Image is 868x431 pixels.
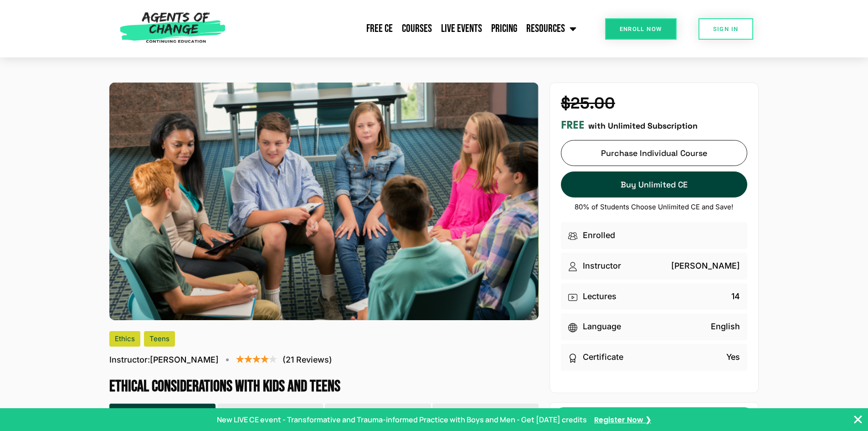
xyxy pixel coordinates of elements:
[230,17,581,40] nav: Menu
[362,17,397,40] a: Free CE
[561,119,585,132] h3: FREE
[671,260,740,272] p: [PERSON_NAME]
[282,354,332,366] p: (21 Reviews)
[711,321,740,333] p: English
[109,404,216,431] button: Overview
[561,203,747,211] p: 80% of Students Choose Unlimited CE and Save!
[144,331,175,347] div: Teens
[522,17,581,40] a: Resources
[217,414,587,425] p: New LIVE CE event - Transformative and Trauma-informed Practice with Boys and Men - Get [DATE] cr...
[109,354,219,366] p: [PERSON_NAME]
[109,377,539,396] h1: Ethical Considerations with Kids and Teens (3 Ethics CE Credit)
[561,140,747,166] a: Purchase Individual Course
[699,18,753,40] a: SIGN IN
[583,351,623,363] p: Certificate
[621,180,688,189] span: Buy Unlimited CE
[487,17,522,40] a: Pricing
[601,148,707,158] span: Purchase Individual Course
[583,291,616,303] p: Lectures
[853,414,863,425] button: Close Banner
[325,404,431,431] button: Instructor
[561,94,747,113] h4: $25.00
[217,404,324,431] button: Curriculum
[726,351,740,363] p: Yes
[713,26,739,32] span: SIGN IN
[583,321,621,333] p: Language
[432,404,539,431] button: Review
[397,17,437,40] a: Courses
[594,414,651,426] a: Register Now ❯
[620,26,662,32] span: Enroll Now
[561,119,747,132] div: with Unlimited Subscription
[109,331,140,347] div: Ethics
[583,229,615,242] p: Enrolled
[561,171,747,197] a: Buy Unlimited CE
[605,18,677,40] a: Enroll Now
[731,291,740,303] p: 14
[109,83,539,320] img: Ethical Considerations with Kids and Teens (3 Ethics CE Credit)
[109,354,150,366] span: Instructor:
[583,260,621,272] p: Instructor
[437,17,487,40] a: Live Events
